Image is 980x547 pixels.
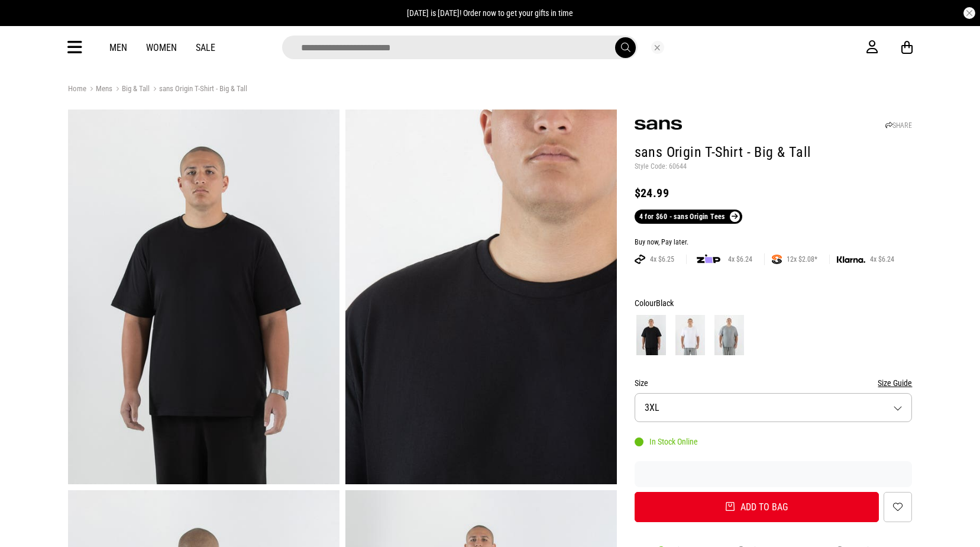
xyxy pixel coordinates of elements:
[645,255,679,264] span: 4x $6.25
[782,255,822,264] span: 12x $2.08*
[635,162,913,172] p: Style Code: 60644
[146,42,177,53] a: Women
[930,497,980,547] iframe: LiveChat chat widget
[656,298,674,308] span: Black
[635,255,645,264] img: AFTERPAY
[150,84,247,95] a: sans Origin T-Shirt - Big & Tall
[635,296,913,310] div: Colour
[714,315,744,355] img: Grey Marle
[345,110,617,484] img: Sans Origin T-shirt - Big & Tall in Black
[112,84,150,95] a: Big & Tall
[109,42,127,53] a: Men
[635,393,913,422] button: 3XL
[723,255,757,264] span: 4x $6.24
[196,42,215,53] a: Sale
[68,84,86,93] a: Home
[645,402,659,413] span: 3XL
[865,255,899,264] span: 4x $6.24
[635,437,698,446] div: In Stock Online
[635,376,913,390] div: Size
[885,121,912,130] a: SHARE
[68,110,339,484] img: Sans Origin T-shirt - Big & Tall in Black
[772,255,782,264] img: SPLITPAY
[636,315,666,355] img: Black
[837,256,865,263] img: KLARNA
[697,253,720,265] img: zip
[635,143,913,162] h1: sans Origin T-Shirt - Big & Tall
[878,376,912,390] button: Size Guide
[635,210,743,224] a: 4 for $60 - sans Origin Tees
[635,186,913,200] div: $24.99
[635,238,913,247] div: Buy now, Pay later.
[635,120,682,130] img: sans
[86,84,112,95] a: Mens
[651,41,664,54] button: Close search
[675,315,705,355] img: White
[407,8,573,18] span: [DATE] is [DATE]! Order now to get your gifts in time
[635,468,913,480] iframe: Customer reviews powered by Trustpilot
[635,492,879,522] button: Add to bag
